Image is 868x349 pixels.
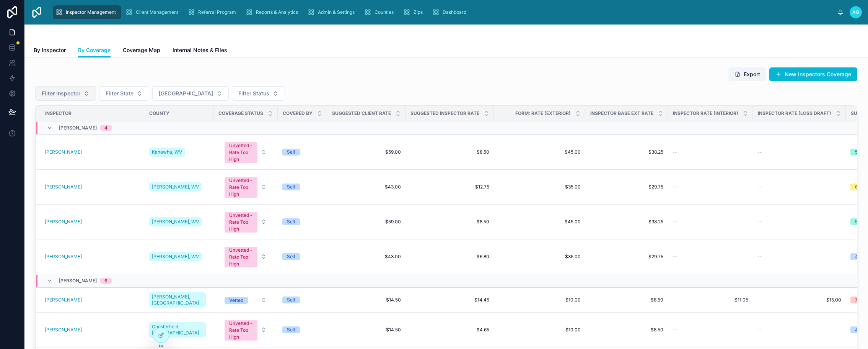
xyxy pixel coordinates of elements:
div: Self [287,253,295,260]
button: Select Button [218,208,273,236]
a: -- [673,219,748,225]
span: $59.00 [332,149,401,155]
span: -- [673,254,677,260]
span: Filter Status [238,90,269,97]
div: 4 [104,125,107,131]
a: $14.45 [410,297,489,303]
span: Filter State [106,90,134,97]
button: Select Button [218,138,273,166]
button: New Inspectors Coverage [769,67,857,81]
a: Select Button [218,208,273,236]
button: Select Button [232,86,285,101]
span: $45.00 [498,219,581,225]
a: [PERSON_NAME], WV [149,217,202,226]
a: Self [282,253,322,260]
a: [PERSON_NAME] [45,219,140,225]
span: -- [757,184,762,190]
div: Unvetted - Rate Too High [229,247,253,267]
div: Self [287,297,295,303]
span: Reports & Analytics [256,9,298,15]
a: $8.50 [590,297,663,303]
a: $45.00 [498,149,581,155]
span: Inspector Rate (Interior) [673,110,738,116]
a: $29.75 [590,184,663,190]
span: Coverage Status [218,110,263,116]
a: [PERSON_NAME], [GEOGRAPHIC_DATA] [149,292,206,308]
span: Admin & Settings [318,9,355,15]
a: Reports & Analytics [243,5,303,19]
a: $12.75 [410,184,489,190]
button: Select Button [218,293,273,307]
span: [PERSON_NAME] [45,184,82,190]
a: $10.00 [498,327,581,333]
span: -- [673,149,677,155]
a: Chesterfield, [GEOGRAPHIC_DATA] [149,321,209,339]
a: $14.50 [332,327,401,333]
span: $8.50 [410,149,489,155]
span: Kanawha, WV [152,149,182,155]
span: Internal Notes & Files [173,46,227,54]
a: Zips [401,5,428,19]
a: $14.50 [332,297,401,303]
span: $35.00 [498,184,581,190]
a: $8.50 [410,219,489,225]
a: Self [282,218,322,225]
a: -- [673,327,748,333]
a: Admin & Settings [305,5,360,19]
span: [PERSON_NAME] [45,219,82,225]
a: $35.00 [498,254,581,260]
span: Form: Rate (Exterior) [515,110,571,116]
a: Dashboard [430,5,472,19]
a: Self [282,149,322,156]
a: [PERSON_NAME] [45,149,140,155]
div: 6 [104,278,107,284]
a: $15.00 [757,297,841,303]
a: $38.25 [590,219,663,225]
button: Select Button [218,243,273,270]
span: [PERSON_NAME] [45,297,82,303]
a: By Coverage [78,43,111,58]
a: $43.00 [332,254,401,260]
a: $11.05 [673,297,748,303]
a: [PERSON_NAME] [45,327,82,333]
span: Inspector Rate (Loss Draft) [758,110,831,116]
span: -- [673,327,677,333]
img: App logo [31,6,43,18]
button: Select Button [152,86,229,101]
a: $10.00 [498,297,581,303]
a: Select Button [218,138,273,166]
a: $43.00 [332,184,401,190]
a: Select Button [218,316,273,344]
span: [PERSON_NAME] [45,254,82,260]
a: [PERSON_NAME], WV [149,251,209,263]
span: Covered By [283,110,313,116]
span: $8.50 [590,327,663,333]
a: Inspector Management [53,5,121,19]
a: $6.80 [410,254,489,260]
span: -- [673,219,677,225]
a: $59.00 [332,219,401,225]
span: Inspector [45,110,72,116]
span: Dashboard [443,9,466,15]
span: [PERSON_NAME] [59,125,97,131]
button: Select Button [35,86,96,101]
div: Self [287,218,295,225]
a: Self [282,326,322,333]
a: Internal Notes & Files [173,43,227,59]
span: By Inspector [34,46,66,54]
a: Kanawha, WV [149,147,185,157]
a: Select Button [218,173,273,201]
span: County [149,110,169,116]
div: Vetted [229,297,243,304]
span: -- [757,254,762,260]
